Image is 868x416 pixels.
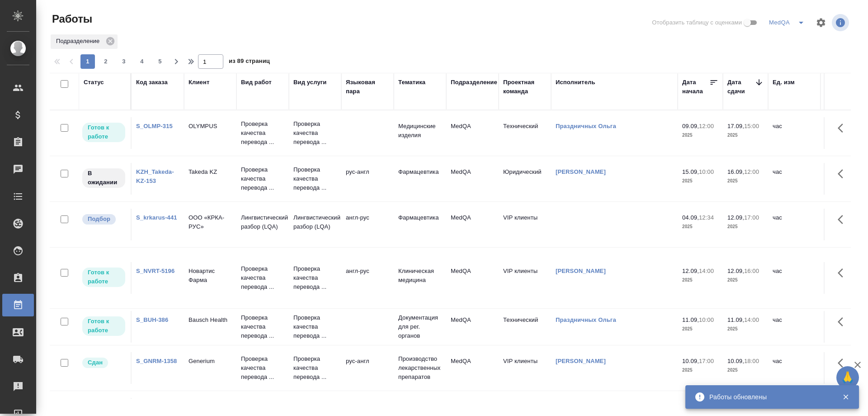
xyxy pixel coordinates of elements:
div: Исполнитель [556,78,595,87]
button: Закрыть [836,393,855,401]
td: час [768,311,821,343]
td: Технический [499,311,551,343]
td: Технический [499,117,551,149]
td: 0.88 [821,352,866,384]
p: 14:00 [699,268,714,274]
td: MedQA [446,311,499,343]
div: Менеджер проверил работу исполнителя, передает ее на следующий этап [81,357,126,369]
div: Подразделение [451,78,497,87]
td: англ-рус [341,209,394,240]
span: 4 [135,57,149,66]
td: MedQA [446,163,499,195]
p: Лингвистический разбор (LQA) [241,213,284,231]
p: Документация для рег. органов [398,313,442,340]
button: Здесь прячутся важные кнопки [832,262,854,284]
td: MedQA [446,262,499,294]
a: Праздничных Ольга [556,316,616,323]
p: 15:00 [744,123,759,129]
a: [PERSON_NAME] [556,268,606,274]
td: MedQA [446,352,499,384]
p: 11.09, [682,316,699,323]
div: split button [767,15,810,30]
button: 4 [135,54,149,69]
button: Здесь прячутся важные кнопки [832,209,854,230]
p: Фармацевтика [398,167,442,177]
p: Сдан [88,358,103,367]
td: 1 [821,163,866,195]
p: Проверка качества перевода ... [241,120,284,147]
button: Здесь прячутся важные кнопки [832,117,854,139]
td: MedQA [446,209,499,240]
td: час [768,163,821,195]
p: 2025 [727,276,764,285]
p: 2025 [682,222,718,231]
td: 3 [821,209,866,240]
div: Вид услуги [293,78,327,87]
td: Юридический [499,163,551,195]
p: 04.09, [682,214,699,221]
td: час [768,117,821,149]
button: Здесь прячутся важные кнопки [832,163,854,185]
p: Проверка качества перевода ... [293,120,337,147]
span: Отобразить таблицу с оценками [652,18,742,27]
div: Работы обновлены [709,392,829,402]
p: Производство лекарственных препаратов [398,354,442,382]
p: OLYMPUS [189,122,232,131]
div: Ед. изм [773,78,795,87]
td: час [768,209,821,240]
div: Подразделение [51,34,118,49]
p: Проверка качества перевода ... [241,313,284,340]
td: VIP клиенты [499,262,551,294]
p: 2025 [727,131,764,140]
span: Посмотреть информацию [832,14,851,31]
p: Bausch Health [189,316,232,325]
td: 1 [821,311,866,343]
p: 10:00 [699,316,714,323]
p: 12:00 [744,168,759,175]
p: 2025 [727,366,764,375]
p: 12.09, [727,268,744,274]
p: 12.09, [727,214,744,221]
a: [PERSON_NAME] [556,168,606,175]
p: 18:00 [744,358,759,364]
p: Готов к работе [88,268,120,286]
p: 12:34 [699,214,714,221]
p: 2025 [727,177,764,186]
div: Проектная команда [503,78,547,96]
div: Код заказа [136,78,168,87]
td: рус-англ [341,352,394,384]
span: Работы [50,12,92,26]
div: Исполнитель может приступить к работе [81,267,126,288]
div: Исполнитель может приступить к работе [81,316,126,337]
td: час [768,352,821,384]
p: 14:00 [744,316,759,323]
button: Здесь прячутся важные кнопки [832,352,854,374]
a: S_BUH-386 [136,316,168,323]
span: из 89 страниц [229,56,270,69]
div: Языковая пара [346,78,389,96]
td: час [768,262,821,294]
a: Праздничных Ольга [556,123,616,129]
td: 4 [821,117,866,149]
button: Здесь прячутся важные кнопки [832,311,854,333]
button: 2 [99,54,113,69]
div: Статус [84,78,104,87]
p: Проверка качества перевода ... [241,354,284,382]
td: 2 [821,262,866,294]
p: Клиническая медицина [398,267,442,285]
div: Дата сдачи [727,78,755,96]
p: 11.09, [727,316,744,323]
div: Вид работ [241,78,272,87]
p: 2025 [727,222,764,231]
div: Клиент [189,78,209,87]
p: 2025 [682,276,718,285]
div: Тематика [398,78,425,87]
td: MedQA [446,117,499,149]
button: 🙏 [836,366,859,389]
p: Лингвистический разбор (LQA) [293,213,337,231]
p: Готов к работе [88,317,120,335]
td: VIP клиенты [499,209,551,240]
p: Проверка качества перевода ... [293,264,337,292]
a: S_krkarus-441 [136,214,177,221]
button: 5 [153,54,167,69]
